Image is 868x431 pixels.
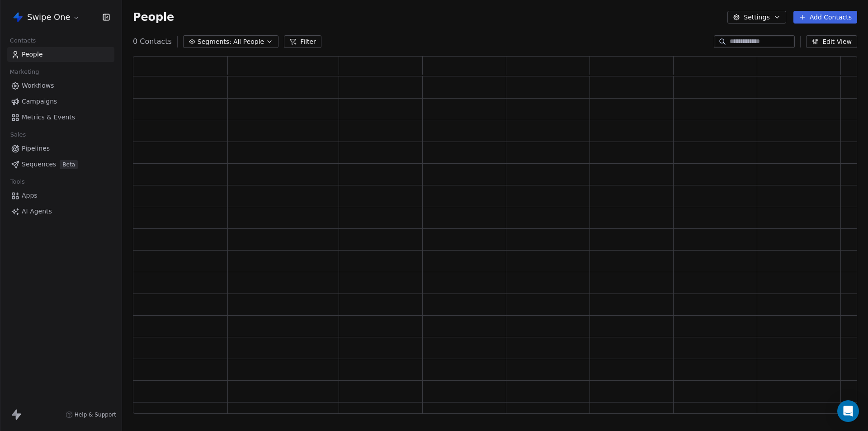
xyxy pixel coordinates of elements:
span: Tools [6,175,28,189]
a: Campaigns [7,94,114,109]
a: Workflows [7,78,114,93]
span: Beta [60,160,78,169]
a: AI Agents [7,204,114,219]
span: AI Agents [22,207,52,216]
img: Swipe%20One%20Logo%201-1.svg [13,12,24,23]
span: Workflows [22,81,54,90]
a: Help & Support [66,411,116,418]
button: Swipe One [11,9,82,25]
a: Pipelines [7,141,114,156]
span: Marketing [6,65,43,79]
span: People [133,10,174,24]
span: Swipe One [27,11,71,23]
span: Segments: [198,37,231,47]
span: Sales [6,128,30,142]
button: Edit View [806,35,857,48]
span: People [22,50,43,59]
span: Metrics & Events [22,113,75,122]
span: Contacts [6,34,40,47]
span: Pipelines [22,144,50,153]
button: Settings [727,11,786,24]
a: Metrics & Events [7,110,114,125]
div: Open Intercom Messenger [837,400,859,422]
a: Apps [7,188,114,203]
a: People [7,47,114,62]
a: SequencesBeta [7,157,114,172]
span: Help & Support [75,411,116,418]
span: Apps [22,191,38,200]
span: 0 Contacts [133,36,172,47]
span: Sequences [22,160,56,169]
span: All People [233,37,264,47]
button: Filter [284,35,321,48]
span: Campaigns [22,97,57,106]
button: Add Contacts [793,11,857,24]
